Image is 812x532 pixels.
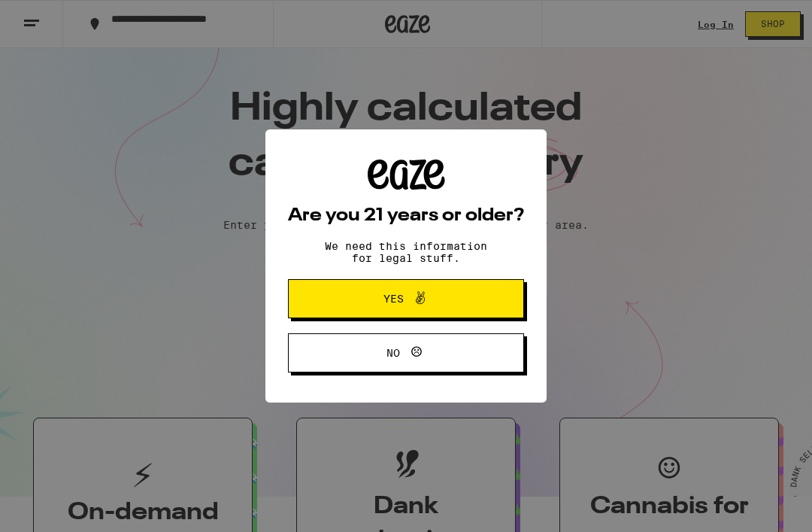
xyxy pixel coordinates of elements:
[288,279,524,318] button: Yes
[9,11,108,23] span: Hi. Need any help?
[288,207,524,225] h2: Are you 21 years or older?
[383,293,404,304] span: Yes
[386,348,400,358] span: No
[288,333,524,372] button: No
[312,240,500,264] p: We need this information for legal stuff.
